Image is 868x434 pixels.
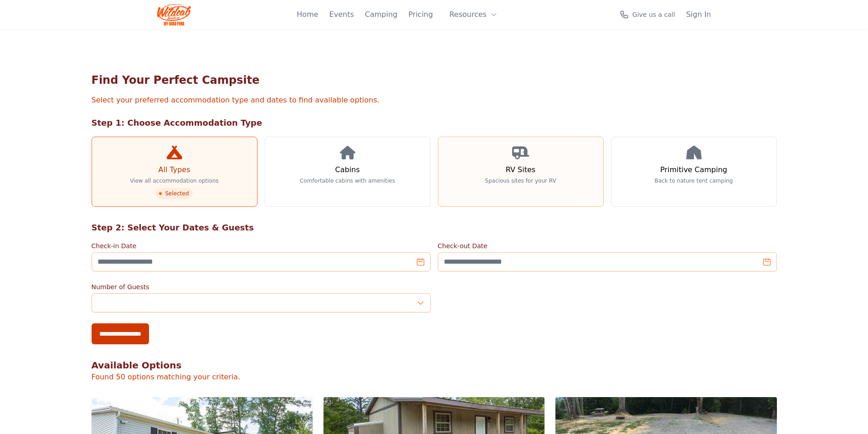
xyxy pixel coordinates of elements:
p: Spacious sites for your RV [485,177,556,184]
a: All Types View all accommodation options Selected [92,137,257,207]
label: Check-in Date [92,241,431,250]
h3: Primitive Camping [660,164,727,175]
img: Wildcat Logo [157,4,191,26]
a: Camping [365,9,397,20]
p: Select your preferred accommodation type and dates to find available options. [92,95,777,106]
a: Cabins Comfortable cabins with amenities [265,137,431,207]
span: Selected [156,188,192,199]
h2: Available Options [92,359,777,372]
label: Number of Guests [92,282,431,291]
h2: Step 2: Select Your Dates & Guests [92,221,777,234]
a: Pricing [408,9,433,20]
a: RV Sites Spacious sites for your RV [438,137,604,207]
h3: All Types [158,164,190,175]
h1: Find Your Perfect Campsite [92,73,777,87]
p: Comfortable cabins with amenities [300,177,395,184]
h2: Step 1: Choose Accommodation Type [92,117,777,129]
a: Primitive Camping Back to nature tent camping [611,137,777,207]
h3: RV Sites [506,164,535,175]
a: Give us a call [620,10,675,19]
a: Home [297,9,318,20]
p: Found 50 options matching your criteria. [92,372,777,383]
button: Resources [444,5,503,24]
p: Back to nature tent camping [655,177,733,184]
p: View all accommodation options [130,177,219,184]
span: Give us a call [632,10,675,19]
a: Sign In [686,9,711,20]
label: Check-out Date [438,241,777,250]
h3: Cabins [335,164,360,175]
a: Events [329,9,354,20]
